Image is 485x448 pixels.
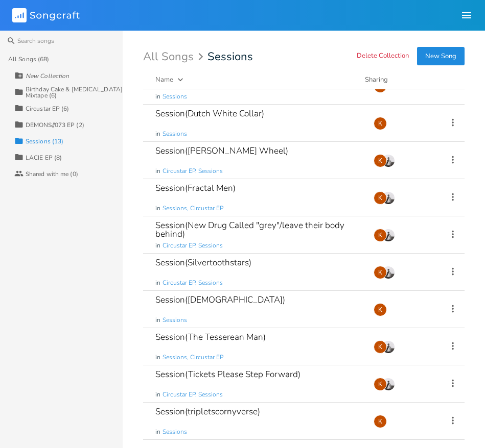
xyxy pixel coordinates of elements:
[382,378,395,391] img: Costa Tzoytzoyrakos
[143,52,206,62] div: All Songs
[163,390,223,399] span: Circustar EP, Sessions
[26,122,84,128] div: DEMONS//073 EP (2)
[155,428,160,436] span: in
[374,340,387,354] div: Kat
[365,74,426,85] div: Sharing
[374,266,387,279] div: Kat
[26,106,70,112] div: Circustar EP (6)
[417,47,465,65] button: New Song
[155,167,160,176] span: in
[155,407,260,416] div: Session(tripletscornyverse)
[163,428,187,436] span: Sessions
[155,295,285,304] div: Session([DEMOGRAPHIC_DATA])
[26,73,69,79] div: New Collection
[155,258,251,267] div: Session(Silvertoothstars)
[155,184,236,192] div: Session(Fractal Men)
[155,75,173,84] div: Name
[207,51,253,62] span: Sessions
[163,241,223,250] span: Circustar EP, Sessions
[357,52,409,61] button: Delete Collection
[155,390,160,399] span: in
[374,303,387,316] div: Kat
[155,279,160,287] span: in
[155,316,160,325] span: in
[26,138,63,144] div: Sessions (13)
[163,92,187,101] span: Sessions
[155,221,361,238] div: Session(New Drug Called "grey"/leave their body behind)
[155,333,266,341] div: Session(The Tesserean Man)
[155,146,288,155] div: Session([PERSON_NAME] Wheel)
[382,191,395,205] img: Costa Tzoytzoyrakos
[374,191,387,205] div: Kat
[155,92,160,101] span: in
[374,117,387,130] div: Kat
[382,266,395,279] img: Costa Tzoytzoyrakos
[374,415,387,428] div: Kat
[26,86,123,98] div: Birthday Cake & [MEDICAL_DATA] Mixtape (6)
[374,229,387,242] div: Kat
[382,154,395,167] img: Costa Tzoytzoyrakos
[163,204,223,213] span: Sessions, Circustar EP
[382,229,395,242] img: Costa Tzoytzoyrakos
[163,353,223,362] span: Sessions, Circustar EP
[163,167,223,176] span: Circustar EP, Sessions
[26,155,62,161] div: LACIE EP (8)
[8,56,49,62] div: All Songs (68)
[382,340,395,354] img: Costa Tzoytzoyrakos
[374,154,387,167] div: Kat
[26,171,78,177] div: Shared with me (0)
[155,370,301,379] div: Session(Tickets Please Step Forward)
[155,130,160,138] span: in
[155,353,160,362] span: in
[163,316,187,325] span: Sessions
[155,109,264,118] div: Session(Dutch White Collar)
[163,279,223,287] span: Circustar EP, Sessions
[155,204,160,213] span: in
[163,130,187,138] span: Sessions
[155,74,353,85] button: Name
[374,378,387,391] div: Kat
[155,241,160,250] span: in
